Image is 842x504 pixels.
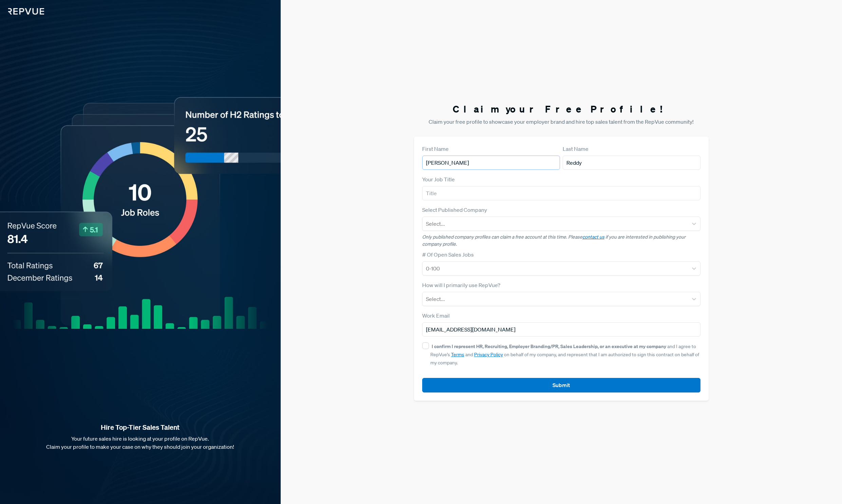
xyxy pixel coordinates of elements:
[422,378,700,392] button: Submit
[422,311,450,320] label: Work Email
[563,156,700,170] input: Last Name
[582,234,604,240] a: contact us
[11,423,270,432] strong: Hire Top-Tier Sales Talent
[451,351,464,358] a: Terms
[474,351,503,358] a: Privacy Policy
[422,145,449,153] label: First Name
[422,175,455,183] label: Your Job Title
[11,435,270,451] p: Your future sales hire is looking at your profile on RepVue. Claim your profile to make your case...
[422,281,500,289] label: How will I primarily use RepVue?
[422,156,560,170] input: First Name
[422,206,487,214] label: Select Published Company
[432,343,666,349] strong: I confirm I represent HR, Recruiting, Employer Branding/PR, Sales Leadership, or an executive at ...
[414,118,709,126] p: Claim your free profile to showcase your employer brand and hire top sales talent from the RepVue...
[430,343,699,366] span: and I agree to RepVue’s and on behalf of my company, and represent that I am authorized to sign t...
[422,322,700,337] input: Email
[422,186,700,200] input: Title
[414,103,709,115] h3: Claim your Free Profile!
[563,145,588,153] label: Last Name
[422,250,474,259] label: # Of Open Sales Jobs
[422,234,700,248] p: Only published company profiles can claim a free account at this time. Please if you are interest...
